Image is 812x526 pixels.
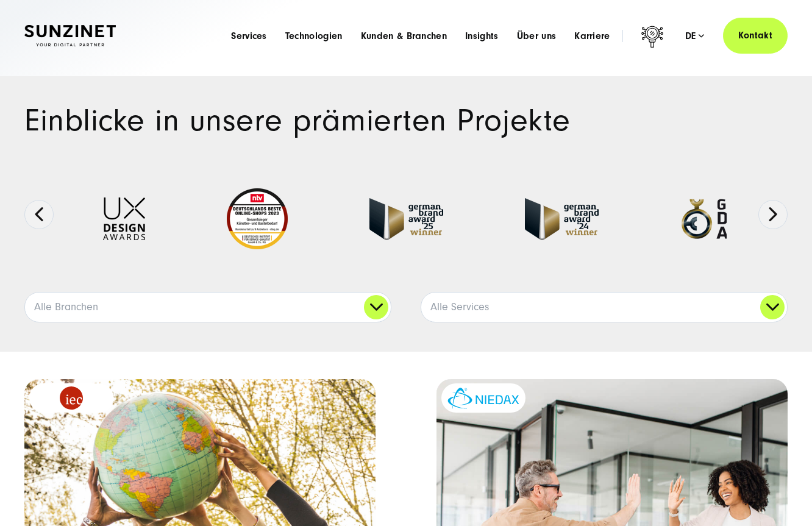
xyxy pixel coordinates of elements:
[227,188,288,249] img: Deutschlands beste Online Shops 2023 - boesner - Kunde - SUNZINET
[361,30,447,42] a: Kunden & Branchen
[574,30,610,42] a: Karriere
[25,293,391,322] a: Alle Branchen
[758,200,788,229] button: Next
[680,198,781,240] img: German-Design-Award - fullservice digital agentur SUNZINET
[447,388,519,409] img: niedax-logo
[723,18,788,54] a: Kontakt
[60,386,83,410] img: logo_IEC
[231,30,267,42] a: Services
[517,30,557,42] a: Über uns
[369,198,443,240] img: German Brand Award winner 2025 - Full Service Digital Agentur SUNZINET
[24,200,54,229] button: Previous
[685,30,705,42] div: de
[24,25,116,46] img: SUNZINET Full Service Digital Agentur
[525,198,599,240] img: German-Brand-Award - fullservice digital agentur SUNZINET
[421,293,787,322] a: Alle Services
[285,30,343,42] a: Technologien
[103,197,145,240] img: UX-Design-Awards - fullservice digital agentur SUNZINET
[24,105,788,136] h1: Einblicke in unsere prämierten Projekte
[465,30,499,42] a: Insights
